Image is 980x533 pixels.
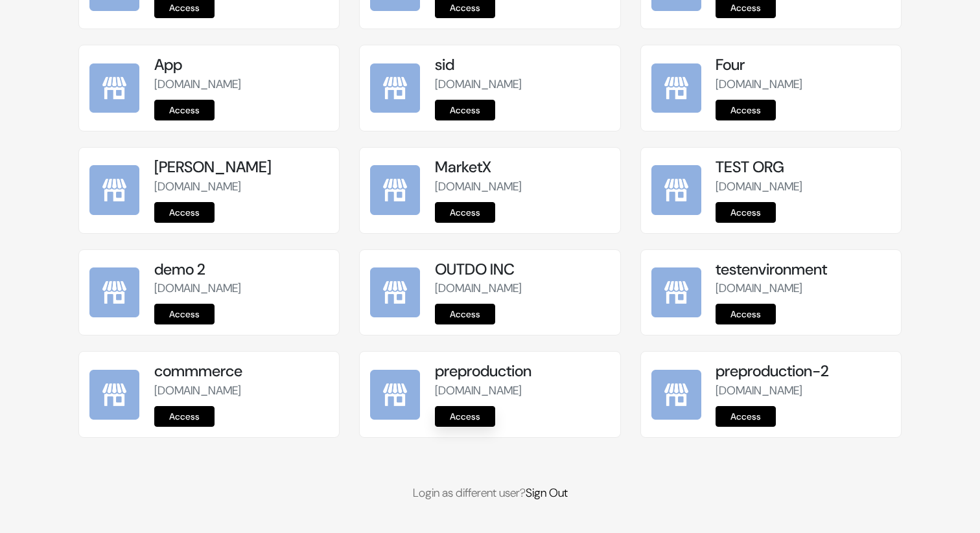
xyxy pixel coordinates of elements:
[89,63,139,113] img: App
[716,362,890,381] h5: preproduction-2
[154,202,215,223] a: Access
[435,406,495,427] a: Access
[89,165,139,215] img: kamal Da
[716,382,890,400] p: [DOMAIN_NAME]
[716,260,890,279] h5: testenvironment
[435,304,495,324] a: Access
[370,267,420,317] img: OUTDO INC
[78,484,902,502] p: Login as different user?
[716,280,890,297] p: [DOMAIN_NAME]
[435,280,609,297] p: [DOMAIN_NAME]
[154,280,329,297] p: [DOMAIN_NAME]
[435,158,609,177] h5: MarketX
[435,382,609,400] p: [DOMAIN_NAME]
[435,362,609,381] h5: preproduction
[154,304,215,324] a: Access
[154,362,329,381] h5: commmerce
[435,56,609,74] h5: sid
[716,76,890,93] p: [DOMAIN_NAME]
[370,165,420,215] img: MarketX
[526,485,568,501] a: Sign Out
[154,56,329,74] h5: App
[716,56,890,74] h5: Four
[716,178,890,196] p: [DOMAIN_NAME]
[370,370,420,420] img: preproduction
[89,370,139,420] img: commmerce
[651,370,701,420] img: preproduction-2
[716,158,890,177] h5: TEST ORG
[435,202,495,223] a: Access
[435,76,609,93] p: [DOMAIN_NAME]
[716,406,776,427] a: Access
[154,178,329,196] p: [DOMAIN_NAME]
[716,202,776,223] a: Access
[154,382,329,400] p: [DOMAIN_NAME]
[435,178,609,196] p: [DOMAIN_NAME]
[154,406,215,427] a: Access
[651,63,701,113] img: Four
[435,100,495,120] a: Access
[716,304,776,324] a: Access
[154,260,329,279] h5: demo 2
[651,165,701,215] img: TEST ORG
[89,267,139,317] img: demo 2
[716,100,776,120] a: Access
[651,267,701,317] img: testenvironment
[154,158,329,177] h5: [PERSON_NAME]
[154,76,329,93] p: [DOMAIN_NAME]
[154,100,215,120] a: Access
[370,63,420,113] img: sid
[435,260,609,279] h5: OUTDO INC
